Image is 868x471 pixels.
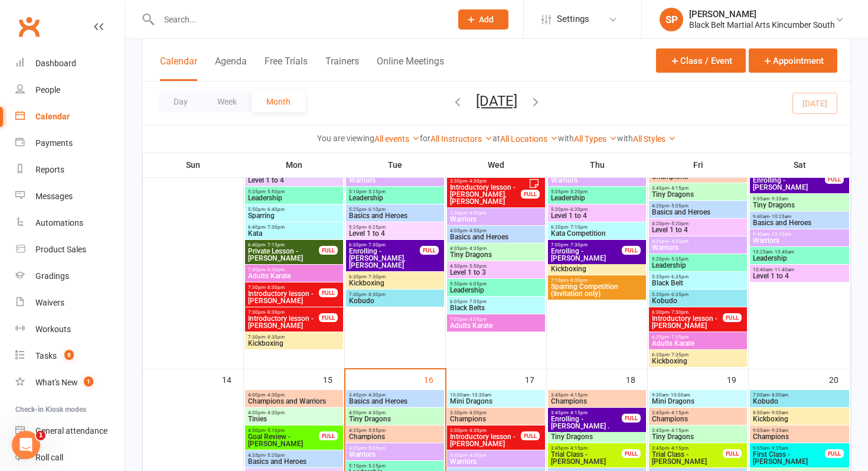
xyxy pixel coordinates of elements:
span: - 8:30pm [265,285,285,290]
span: - 5:10pm [265,428,285,433]
a: Clubworx [14,12,44,41]
span: - 5:35pm [669,256,688,262]
span: - 4:30pm [366,410,386,415]
span: Leadership [752,255,847,262]
span: Kata [247,230,341,237]
span: Leadership [550,194,644,202]
span: Kobudo [752,398,847,405]
div: 16 [424,369,445,389]
span: Level 1 to 4 [247,177,341,184]
span: Mini Dragons [651,398,745,405]
span: 7:30pm [348,292,442,297]
div: FULL [420,246,439,255]
span: 3:30pm [449,428,521,433]
span: 3:45pm [550,446,622,451]
button: Agenda [215,56,247,81]
span: 6:40pm [247,242,319,248]
span: - 4:35pm [467,246,487,251]
span: Mini Dragons [449,398,543,405]
div: What's New [35,378,78,387]
span: Tiny Dragons [752,202,847,209]
div: 17 [525,369,546,389]
span: 6:05pm [449,299,543,304]
span: 3:45pm [651,186,745,191]
span: 10:25am [752,249,847,255]
div: Reports [35,165,64,174]
span: 9:05am [752,428,847,433]
strong: at [492,134,500,143]
button: Online Meetings [377,56,444,81]
span: - 6:25pm [366,225,386,230]
span: 4:50pm [449,264,543,269]
span: - 8:30pm [366,292,386,297]
a: Automations [15,210,125,236]
span: Warriors [651,244,745,251]
span: - 11:40am [772,267,794,272]
span: 4:35pm [348,446,442,451]
button: Free Trials [265,56,308,81]
iframe: Intercom live chat [12,431,40,459]
div: Product Sales [35,245,86,254]
span: Kobudo [348,297,442,304]
span: Champions [651,415,745,423]
span: 4:00pm [247,392,341,398]
span: Enrolling - [PERSON_NAME] . [550,415,622,430]
span: - 8:30pm [265,334,285,340]
span: Black Belts [449,304,543,311]
span: Leadership [348,194,442,202]
span: 7:30pm [247,267,341,272]
a: All Types [574,134,617,144]
span: Tiny Dragons [550,433,644,440]
span: Level 1 to 3 [449,269,543,276]
span: Level 1 to 4 [348,230,442,237]
span: 9:30am [651,392,745,398]
span: 7:05pm [449,317,543,322]
span: 1 [84,376,93,386]
span: Tiny Dragons [348,415,442,423]
span: Champions [348,433,442,440]
a: Workouts [15,316,125,343]
th: Thu [547,152,648,177]
span: Champions and Warriors [247,398,341,405]
span: 5:20pm [651,256,745,262]
span: 7:30pm [247,285,319,290]
span: - 4:00pm [467,210,487,216]
div: FULL [825,175,844,184]
th: Mon [244,152,345,177]
strong: for [420,134,430,143]
span: - 4:15pm [568,410,588,415]
span: Champions [752,433,847,440]
div: 19 [727,369,748,389]
span: 8 [64,350,74,360]
span: - 5:50pm [265,189,285,194]
span: 3:30pm [449,453,543,458]
span: Introductory lesson - [PERSON_NAME] [247,290,319,304]
span: Tinies [247,415,341,423]
span: 6:20pm [550,225,644,230]
span: Kickboxing [348,280,442,287]
span: First Class - [PERSON_NAME] [752,451,825,465]
span: Private Lesson - [PERSON_NAME] [247,248,319,262]
span: 9:40am [752,214,847,219]
div: 18 [626,369,647,389]
div: FULL [319,431,338,440]
span: Trial Class - [PERSON_NAME] [651,451,723,465]
span: Level 1 to 4 [752,272,847,280]
span: Leadership [651,262,745,269]
span: - 4:15pm [669,410,688,415]
div: FULL [622,414,641,423]
span: - 6:35pm [669,292,688,297]
span: Adults Karate [247,272,341,280]
div: Tasks [35,351,57,360]
span: 8:00am [752,410,847,415]
div: FULL [723,313,742,322]
span: Leadership [247,194,341,202]
span: 6:40pm [247,225,341,230]
span: - 5:05pm [669,203,688,209]
div: Waivers [35,298,64,307]
span: Warriors [449,216,543,223]
span: 10:00am [449,392,543,398]
span: - 4:15pm [669,186,688,191]
span: 3:45pm [651,446,723,451]
span: 3:45pm [550,392,644,398]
